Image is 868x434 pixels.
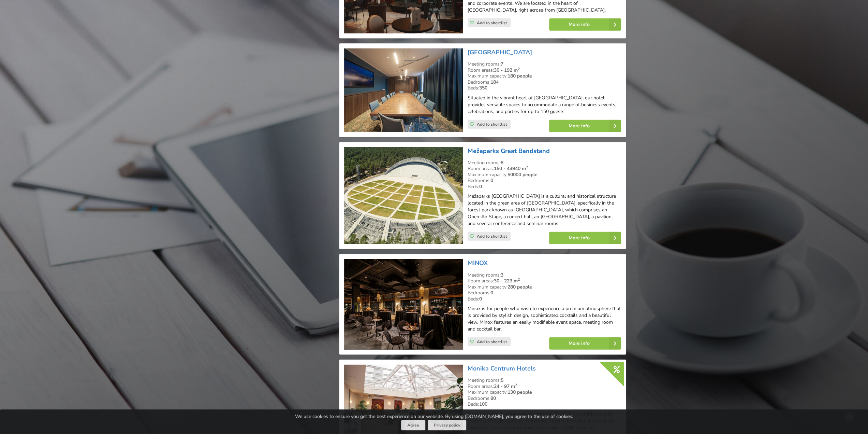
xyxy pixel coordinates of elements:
[468,389,621,395] div: Maximum capacity:
[468,401,621,407] div: Beds:
[549,232,621,244] a: More info
[477,122,507,127] span: Add to shortlist
[401,420,425,431] button: Agree
[468,383,621,390] div: Room areas:
[468,296,621,302] div: Beds:
[494,67,520,73] strong: 30 - 192 m
[518,66,520,71] sup: 2
[468,364,536,373] a: Monika Centrum Hotels
[501,159,503,166] strong: 8
[518,277,520,282] sup: 2
[468,290,621,296] div: Bedrooms:
[507,284,532,290] strong: 280 people
[468,172,621,178] div: Maximum capacity:
[468,193,621,227] p: Mežaparks [GEOGRAPHIC_DATA] is a cultural and historical structure located in the green area of [...
[468,73,621,79] div: Maximum capacity:
[549,120,621,132] a: More info
[468,272,621,278] div: Meeting rooms:
[479,85,487,91] strong: 350
[468,184,621,190] div: Beds:
[490,177,493,184] strong: 0
[507,389,532,395] strong: 130 people
[494,278,520,284] strong: 30 - 223 m
[477,234,507,239] span: Add to shortlist
[468,67,621,73] div: Room areas:
[549,337,621,350] a: More info
[344,259,462,350] img: Unusual venues | Riga | MINOX
[507,73,532,79] strong: 180 people
[468,305,621,333] p: Minox is for people who wish to experience a premium atmosphere that is provided by stylish desig...
[428,420,466,431] a: Privacy policy
[468,395,621,402] div: Bedrooms:
[468,166,621,172] div: Room areas:
[501,61,503,67] strong: 7
[468,284,621,290] div: Maximum capacity:
[344,48,462,132] img: Hotel | Riga | Mercure Riga Centre
[468,377,621,383] div: Meeting rooms:
[494,383,517,390] strong: 24 - 97 m
[468,48,532,56] a: [GEOGRAPHIC_DATA]
[479,401,487,407] strong: 100
[344,147,462,244] img: Concert Hall | Riga | Mežaparks Great Bandstand
[490,79,499,85] strong: 184
[494,165,528,172] strong: 150 - 43940 m
[468,178,621,184] div: Bedrooms:
[468,259,488,267] a: MINOX
[468,147,550,155] a: Mežaparks Great Bandstand
[468,160,621,166] div: Meeting rooms:
[477,20,507,26] span: Add to shortlist
[526,165,528,170] sup: 2
[477,339,507,345] span: Add to shortlist
[479,296,482,302] strong: 0
[490,290,493,296] strong: 0
[501,272,503,278] strong: 3
[479,183,482,190] strong: 0
[490,395,496,402] strong: 80
[468,61,621,67] div: Meeting rooms:
[468,278,621,284] div: Room areas:
[468,85,621,91] div: Beds:
[549,18,621,31] a: More info
[507,171,538,178] strong: 50000 people
[468,79,621,85] div: Bedrooms:
[468,95,621,115] p: Situated in the vibrant heart of [GEOGRAPHIC_DATA], our hotel provides versatile spaces to accomm...
[515,382,517,388] sup: 2
[501,377,503,383] strong: 5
